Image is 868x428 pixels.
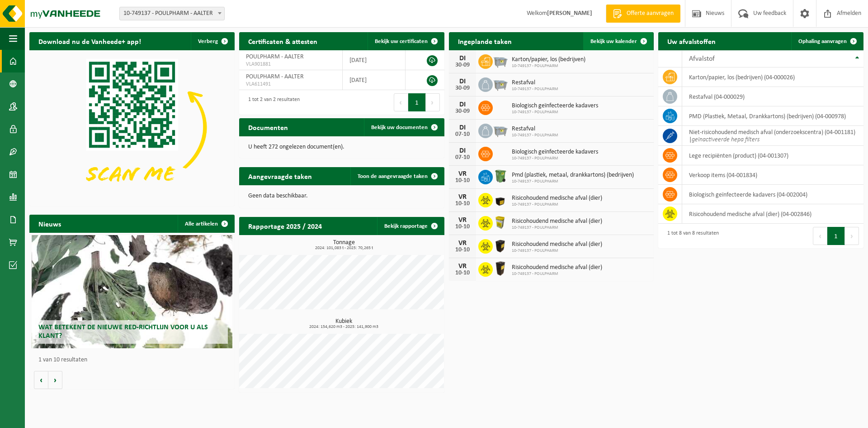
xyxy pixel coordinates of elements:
span: Risicohoudend medische afval (dier) [512,218,602,225]
a: Bekijk uw documenten [364,118,443,136]
img: WB-0370-HPE-GN-50 [493,168,508,184]
span: 10-749137 - POULPHARM [512,202,602,207]
span: Ophaling aanvragen [798,38,847,44]
button: Next [845,227,859,245]
p: Geen data beschikbaar. [248,193,435,199]
button: Next [426,93,440,111]
div: DI [453,55,472,62]
span: 10-749137 - POULPHARM [512,87,558,92]
a: Toon de aangevraagde taken [350,167,443,185]
div: 10-10 [453,178,472,184]
h2: Ingeplande taken [449,32,521,50]
span: 2024: 101,083 t - 2025: 70,265 t [244,246,444,250]
button: Vorige [34,371,48,389]
span: 10-749137 - POULPHARM [512,225,602,231]
img: LP-SB-00045-CRB-21 [493,215,508,230]
a: Bekijk rapportage [377,217,443,235]
div: 30-09 [453,108,472,115]
span: Bekijk uw documenten [371,125,428,130]
h2: Download nu de Vanheede+ app! [29,32,150,50]
td: karton/papier, los (bedrijven) (04-000026) [682,67,863,87]
span: Toon de aangevraagde taken [358,173,428,179]
div: DI [453,147,472,154]
div: VR [453,216,472,224]
td: niet-risicohoudend medisch afval (onderzoekscentra) (04-001181) | [682,126,863,146]
button: Previous [813,227,827,245]
div: DI [453,78,472,85]
span: Verberg [198,38,218,44]
div: DI [453,124,472,131]
div: 1 tot 2 van 2 resultaten [244,92,300,112]
span: POULPHARM - AALTER [246,73,304,80]
i: geïnactiveerde hepa filters [692,136,759,143]
span: Pmd (plastiek, metaal, drankkartons) (bedrijven) [512,172,634,179]
a: Alle artikelen [178,215,234,233]
img: WB-2500-GAL-GY-01 [493,76,508,91]
span: Afvalstof [689,55,715,63]
span: Risicohoudend medische afval (dier) [512,241,602,248]
a: Offerte aanvragen [606,5,680,23]
td: restafval (04-000029) [682,87,863,106]
span: POULPHARM - AALTER [246,53,304,60]
td: [DATE] [343,50,406,70]
a: Bekijk uw kalender [583,32,653,50]
td: lege recipiënten (product) (04-001307) [682,146,863,165]
div: 10-10 [453,201,472,207]
div: VR [453,240,472,247]
td: [DATE] [343,70,406,90]
span: 10-749137 - POULPHARM [512,133,558,138]
p: 1 van 10 resultaten [38,357,230,363]
a: Ophaling aanvragen [791,32,863,50]
div: 10-10 [453,247,472,253]
img: WB-2500-GAL-GY-01 [493,122,508,138]
p: U heeft 272 ongelezen document(en). [248,144,435,150]
a: Bekijk uw certificaten [368,32,443,50]
span: 10-749137 - POULPHARM [512,179,634,184]
span: Restafval [512,79,558,87]
h2: Aangevraagde taken [239,167,321,185]
div: VR [453,170,472,178]
img: LP-SB-00030-HPE-51 [493,192,508,207]
img: WB-2500-GAL-GY-01 [493,53,508,68]
img: LP-SB-00060-HPE-51 [493,261,508,276]
img: LP-SB-00050-HPE-51 [493,238,508,253]
h3: Tonnage [244,240,444,250]
span: VLA611491 [246,81,335,88]
h3: Kubiek [244,318,444,329]
h2: Uw afvalstoffen [658,32,725,50]
span: 10-749137 - POULPHARM [512,156,598,161]
td: risicohoudend medische afval (dier) (04-002846) [682,204,863,224]
button: 1 [827,227,845,245]
td: verkoop items (04-001834) [682,165,863,185]
strong: [PERSON_NAME] [547,10,592,17]
span: Biologisch geïnfecteerde kadavers [512,102,598,110]
span: VLA901881 [246,61,335,68]
img: Download de VHEPlus App [29,50,235,204]
h2: Rapportage 2025 / 2024 [239,217,331,235]
div: 10-10 [453,270,472,276]
span: Bekijk uw kalender [590,38,637,44]
div: 30-09 [453,85,472,91]
div: VR [453,193,472,201]
h2: Certificaten & attesten [239,32,326,50]
span: Risicohoudend medische afval (dier) [512,195,602,202]
h2: Nieuws [29,215,70,232]
span: 2024: 154,620 m3 - 2025: 141,900 m3 [244,325,444,329]
span: 10-749137 - POULPHARM [512,110,598,115]
a: Wat betekent de nieuwe RED-richtlijn voor u als klant? [32,235,233,348]
div: DI [453,101,472,108]
button: Volgende [48,371,62,389]
button: 1 [408,93,426,111]
span: Wat betekent de nieuwe RED-richtlijn voor u als klant? [38,324,208,340]
div: 07-10 [453,131,472,138]
span: Karton/papier, los (bedrijven) [512,56,585,63]
td: Biologisch geïnfecteerde kadavers (04-002004) [682,185,863,204]
td: PMD (Plastiek, Metaal, Drankkartons) (bedrijven) (04-000978) [682,106,863,126]
div: 10-10 [453,224,472,230]
div: 1 tot 8 van 8 resultaten [663,226,719,246]
span: 10-749137 - POULPHARM - AALTER [119,7,225,20]
span: 10-749137 - POULPHARM [512,63,585,69]
span: 10-749137 - POULPHARM [512,248,602,254]
div: 07-10 [453,154,472,161]
div: 30-09 [453,62,472,68]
